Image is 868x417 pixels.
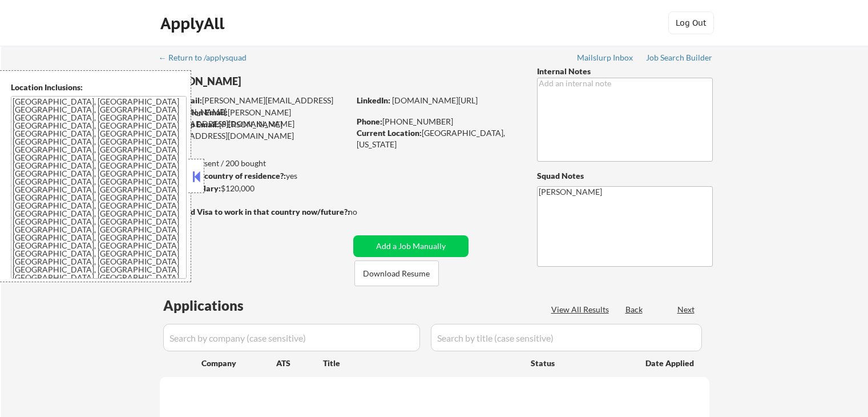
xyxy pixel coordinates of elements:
div: ← Return to /applysquad [159,54,257,62]
div: Company [201,358,276,369]
div: Internal Notes [537,66,713,77]
div: Date Applied [645,358,696,369]
strong: Will need Visa to work in that country now/future?: [160,207,350,216]
div: Title [323,358,520,369]
a: ← Return to /applysquad [159,53,257,65]
button: Log Out [668,11,714,34]
a: Job Search Builder [646,53,713,65]
button: Download Resume [354,260,439,286]
div: Location Inclusions: [11,82,187,93]
div: ATS [276,358,323,369]
div: Job Search Builder [646,54,713,62]
div: [GEOGRAPHIC_DATA], [US_STATE] [357,127,518,150]
strong: LinkedIn: [357,95,390,105]
div: Status [531,352,629,373]
div: Mailslurp Inbox [577,54,634,62]
strong: Phone: [357,117,382,126]
div: [PERSON_NAME][EMAIL_ADDRESS][DOMAIN_NAME] [160,119,349,141]
button: Add a Job Manually [353,235,469,257]
input: Search by company (case sensitive) [163,324,420,351]
div: [PERSON_NAME][EMAIL_ADDRESS][DOMAIN_NAME] [160,95,349,117]
div: ApplyAll [160,14,228,33]
div: yes [159,170,346,182]
div: $120,000 [159,183,349,194]
strong: Current Location: [357,128,422,138]
div: Applications [163,299,276,312]
div: [PERSON_NAME] [160,74,394,89]
a: Mailslurp Inbox [577,53,634,65]
div: View All Results [551,304,612,315]
div: Next [677,304,696,315]
div: [PHONE_NUMBER] [357,116,518,127]
div: no [348,206,381,218]
div: Back [625,304,644,315]
strong: Can work in country of residence?: [159,171,286,181]
div: [PERSON_NAME][EMAIL_ADDRESS][DOMAIN_NAME] [160,107,349,129]
div: Squad Notes [537,170,713,182]
div: 125 sent / 200 bought [159,158,349,169]
a: [DOMAIN_NAME][URL] [392,95,478,105]
input: Search by title (case sensitive) [431,324,702,351]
